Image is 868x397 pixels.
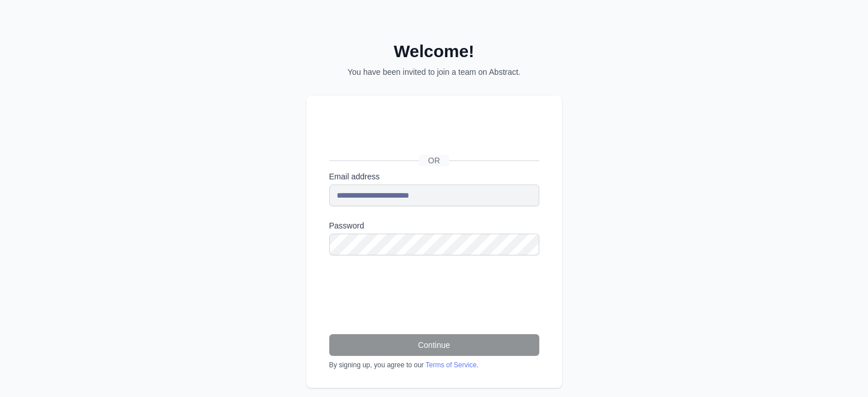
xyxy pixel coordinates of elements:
div: By signing up, you agree to our . [329,360,539,370]
iframe: Sign in with Google Button [324,122,543,147]
p: You have been invited to join a team on Abstract. [306,66,562,78]
button: Continue [329,334,539,356]
a: Terms of Service [426,361,477,369]
span: OR [419,155,449,166]
label: Password [329,220,539,231]
iframe: reCAPTCHA [329,269,503,314]
h2: Welcome! [306,41,562,62]
label: Email address [329,171,539,182]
